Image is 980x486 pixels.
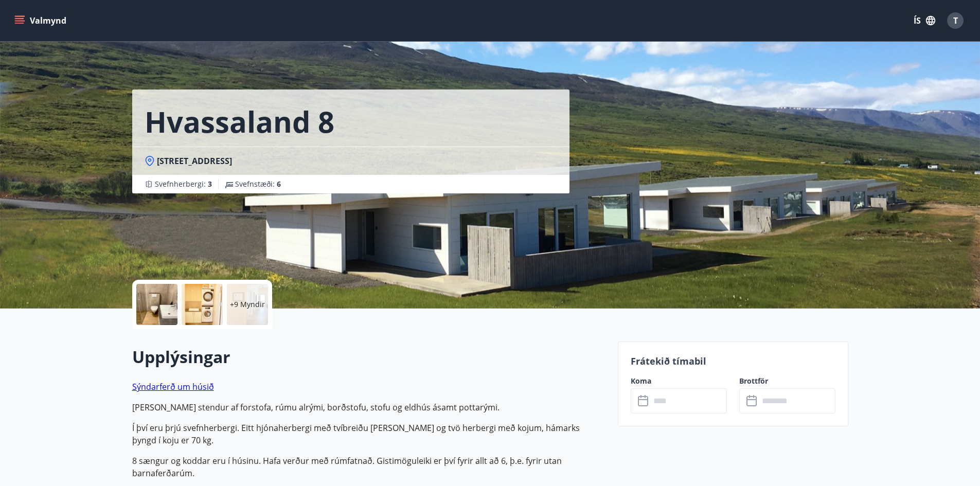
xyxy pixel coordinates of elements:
button: ÍS [908,11,941,30]
p: +9 Myndir [230,299,265,310]
button: menu [12,11,70,30]
span: 3 [208,179,212,189]
span: [STREET_ADDRESS] [157,155,232,167]
label: Brottför [739,376,835,386]
span: Svefnherbergi : [155,179,212,189]
label: Koma [631,376,727,386]
span: T [953,15,958,26]
p: [PERSON_NAME] stendur af forstofa, rúmu alrými, borðstofu, stofu og eldhús ásamt pottarými. [132,401,605,413]
p: 8 sængur og koddar eru í húsinu. Hafa verður með rúmfatnað. Gistimöguleiki er því fyrir allt að 6... [132,455,605,479]
p: Frátekið tímabil [631,354,835,368]
span: 6 [277,179,281,189]
a: Sýndarferð um húsið [132,381,214,392]
p: Í því eru þrjú svefnherbergi. Eitt hjónaherbergi með tvíbreiðu [PERSON_NAME] og tvö herbergi með ... [132,422,605,446]
span: Svefnstæði : [235,179,281,189]
button: T [943,8,968,33]
h2: Upplýsingar [132,346,605,368]
h1: Hvassaland 8 [145,102,334,141]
